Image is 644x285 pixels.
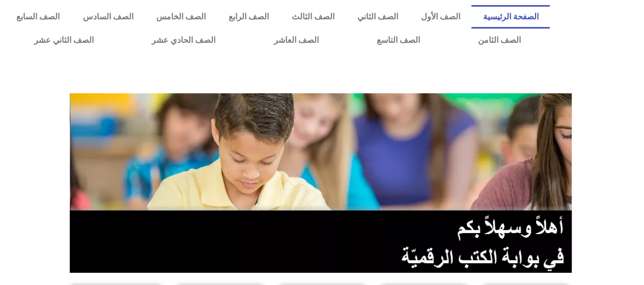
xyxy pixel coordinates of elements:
a: الصف التاسع [348,29,449,52]
a: الصف السابع [5,5,71,29]
a: الصف الثالث [280,5,346,29]
a: الصف الثاني [346,5,409,29]
a: الصف الثاني عشر [5,29,123,52]
a: الصف الأول [409,5,471,29]
a: الصف الثامن [449,29,550,52]
a: الصف السادس [71,5,145,29]
a: الصف الرابع [217,5,280,29]
a: الصف الحادي عشر [123,29,244,52]
a: الصفحة الرئيسية [471,5,550,29]
a: الصف الخامس [145,5,217,29]
a: الصف العاشر [245,29,348,52]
